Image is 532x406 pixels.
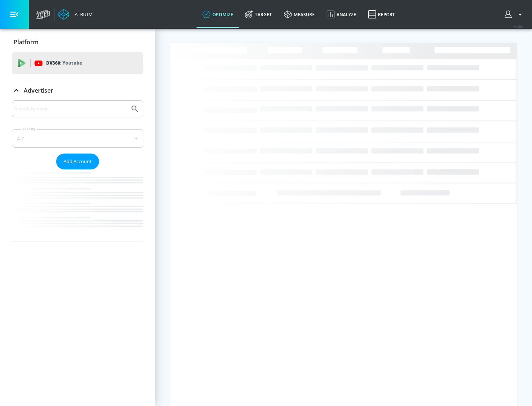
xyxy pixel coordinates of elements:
a: Analyze [321,1,362,28]
div: DV360: Youtube [12,52,143,74]
label: Sort By [21,127,37,131]
input: Search by name [15,104,127,114]
span: Add Account [64,157,92,166]
a: Report [362,1,401,28]
a: Atrium [58,9,93,20]
a: measure [278,1,321,28]
div: Advertiser [12,100,143,241]
p: Platform [14,38,38,46]
div: Advertiser [12,80,143,101]
div: Atrium [72,11,93,18]
p: Advertiser [24,86,53,94]
div: A-Z [12,129,143,148]
div: Platform [12,32,143,52]
nav: list of Advertiser [12,169,143,241]
p: Youtube [62,59,82,67]
button: Add Account [56,154,99,169]
a: optimize [197,1,239,28]
a: Target [239,1,278,28]
p: DV360: [46,59,82,67]
span: v 4.25.4 [514,24,525,28]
